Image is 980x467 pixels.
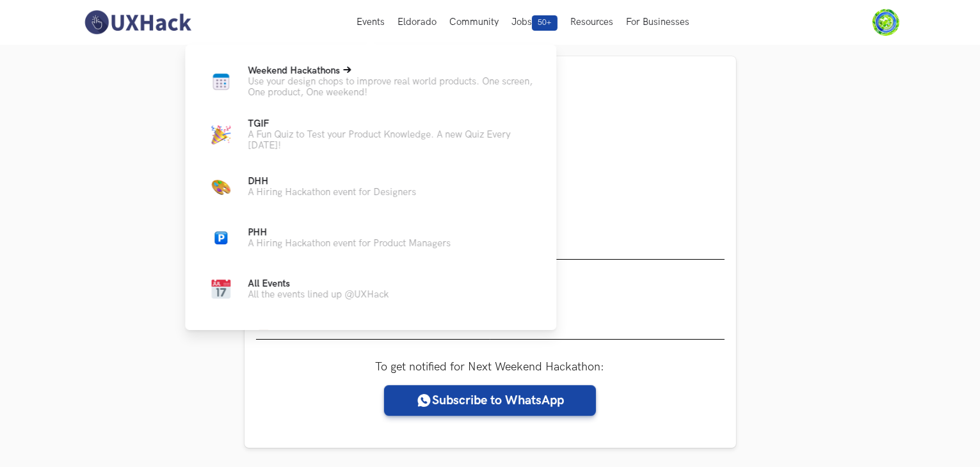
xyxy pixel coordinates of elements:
[248,289,389,300] p: All the events lined up @UXHack
[248,129,536,151] p: A Fun Quiz to Test your Product Knowledge. A new Quiz Every [DATE]!
[248,65,340,76] span: Weekend Hackathons
[248,176,268,187] span: DHH
[376,360,605,374] label: To get notified for Next Weekend Hackathon:
[205,65,536,98] a: Calendar newWeekend HackathonsUse your design chops to improve real world products. One screen, O...
[532,15,558,31] span: 50+
[214,232,227,244] img: Parking
[248,278,290,289] span: All Events
[205,223,536,253] a: ParkingPHHA Hiring Hackathon event for Product Managers
[205,171,536,202] a: Color PaletteDHHA Hiring Hackathon event for Designers
[248,76,536,98] p: Use your design chops to improve real world products. One screen, One product, One weekend!
[81,9,195,36] img: UXHack-logo.png
[211,72,230,91] img: Calendar new
[211,125,230,145] img: Party cap
[384,385,596,416] a: Subscribe to WhatsApp
[211,280,230,299] img: Calendar
[205,274,536,305] a: CalendarAll EventsAll the events lined up @UXHack
[248,187,416,198] p: A Hiring Hackathon event for Designers
[211,177,230,196] img: Color Palette
[205,118,536,151] a: Party capTGIFA Fun Quiz to Test your Product Knowledge. A new Quiz Every [DATE]!
[248,118,269,129] span: TGIF
[248,227,267,238] span: PHH
[248,238,451,249] p: A Hiring Hackathon event for Product Managers
[872,9,899,36] img: Your profile pic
